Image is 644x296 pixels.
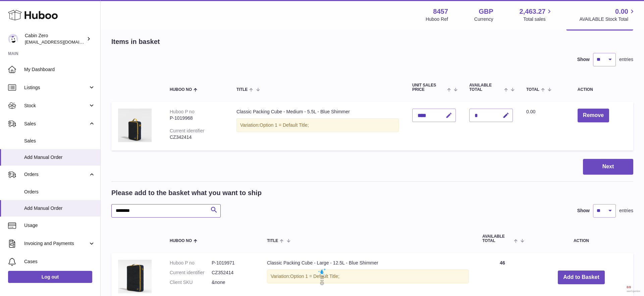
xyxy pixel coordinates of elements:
[260,122,309,128] span: Option 1 = Default Title;
[170,134,223,140] div: CZ342414
[469,83,502,92] span: AVAILABLE Total
[578,87,627,92] div: Action
[24,171,88,178] span: Orders
[25,39,99,45] span: [EMAIL_ADDRESS][DOMAIN_NAME]
[170,128,205,133] div: Current identifier
[24,189,95,195] span: Orders
[583,159,633,175] button: Next
[290,274,339,279] span: Option 1 = Default Title;
[236,87,248,92] span: Title
[558,271,605,284] button: Add to Basket
[615,7,628,16] span: 0.00
[523,16,553,22] span: Total sales
[24,103,88,109] span: Stock
[579,7,636,22] a: 0.00 AVAILABLE Stock Total
[474,16,493,22] div: Currency
[520,7,546,16] span: 2,463.27
[267,239,278,243] span: Title
[111,188,262,197] h2: Please add to the basket what you want to ship
[433,7,448,16] strong: 8457
[230,102,406,151] td: Classic Packing Cube - Medium - 5.5L - Blue Shimmer
[212,279,254,286] dd: &none
[577,56,590,63] label: Show
[24,222,95,229] span: Usage
[24,66,95,73] span: My Dashboard
[24,138,95,144] span: Sales
[24,154,95,161] span: Add Manual Order
[170,115,223,121] div: P-1019968
[24,205,95,212] span: Add Manual Order
[8,271,92,283] a: Log out
[579,16,636,22] span: AVAILABLE Stock Total
[529,228,633,250] th: Action
[619,56,633,63] span: entries
[212,270,254,276] dd: CZ352414
[118,109,152,142] img: Classic Packing Cube - Medium - 5.5L - Blue Shimmer
[627,290,640,293] span: used queries
[482,234,512,243] span: AVAILABLE Total
[8,34,18,44] img: huboo@cabinzero.com
[619,208,633,214] span: entries
[24,121,88,127] span: Sales
[170,239,192,243] span: Huboo no
[479,7,493,16] strong: GBP
[170,279,212,286] dt: Client SKU
[170,270,212,276] dt: Current identifier
[170,260,212,266] dt: Huboo P no
[24,258,95,265] span: Cases
[526,87,539,92] span: Total
[578,109,609,122] button: Remove
[170,109,195,114] div: Huboo P no
[520,7,553,22] a: 2,463.27 Total sales
[236,118,399,132] div: Variation:
[577,208,590,214] label: Show
[24,240,88,247] span: Invoicing and Payments
[412,83,445,92] span: Unit Sales Price
[627,285,640,290] span: 0 / 0
[212,260,254,266] dd: P-1019971
[170,87,192,92] span: Huboo no
[526,109,535,114] span: 0.00
[426,16,448,22] div: Huboo Ref
[111,37,160,46] h2: Items in basket
[25,33,85,45] div: Cabin Zero
[24,84,88,91] span: Listings
[118,260,152,293] img: Classic Packing Cube - Large - 12.5L - Blue Shimmer
[267,270,469,283] div: Variation:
